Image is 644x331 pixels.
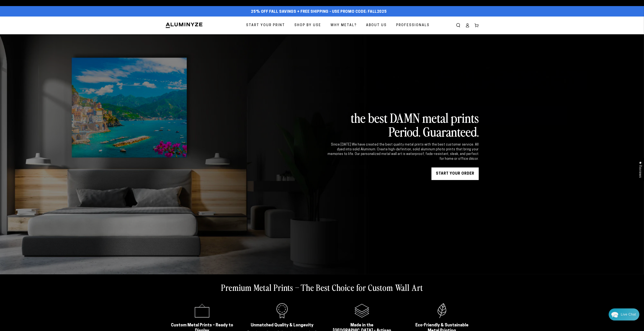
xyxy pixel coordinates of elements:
a: Shop By Use [291,20,324,31]
span: Professionals [396,22,430,28]
h2: Premium Metal Prints – The Best Choice for Custom Wall Art [221,282,423,293]
span: Why Metal? [331,22,357,28]
div: Click to open Judge.me floating reviews tab [636,158,644,181]
a: Why Metal? [327,20,360,31]
span: About Us [366,22,387,28]
div: Contact Us Directly [621,308,636,321]
a: About Us [363,20,390,31]
a: Professionals [393,20,433,31]
h2: Unmatched Quality & Longevity [251,323,314,328]
span: 25% off FALL Savings + Free Shipping - Use Promo Code: FALL2025 [251,10,387,14]
a: Start Your Print [243,20,288,31]
span: Shop By Use [294,22,321,28]
span: Start Your Print [246,22,285,28]
div: Chat widget toggle [609,308,639,321]
summary: Search our site [454,21,463,30]
h2: the best DAMN metal prints Period. Guaranteed. [327,111,479,138]
div: Since [DATE] We have created the best quality metal prints with the best customer service. All dy... [327,142,479,161]
a: START YOUR Order [431,167,479,180]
